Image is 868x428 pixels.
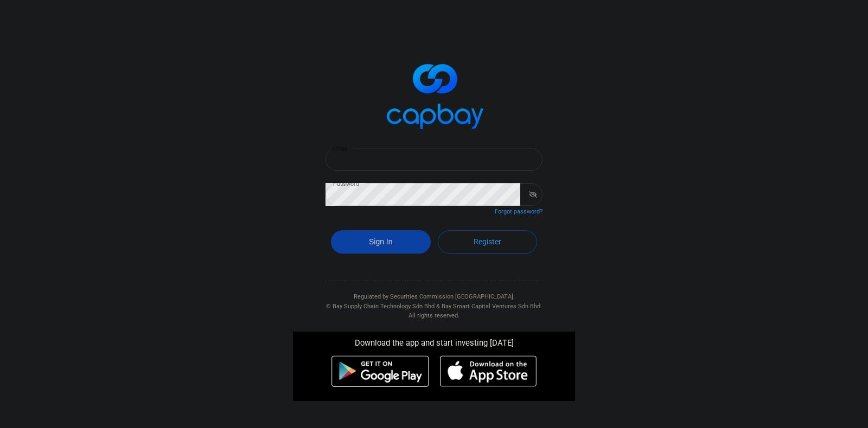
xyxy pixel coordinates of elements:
[474,237,501,246] span: Register
[285,332,583,350] div: Download the app and start investing [DATE]
[331,230,431,254] button: Sign In
[442,303,542,310] span: Bay Smart Capital Ventures Sdn Bhd.
[438,230,538,254] a: Register
[326,303,435,310] span: © Bay Supply Chain Technology Sdn Bhd
[333,145,347,153] label: Email
[325,281,542,321] div: Regulated by Securities Commission [GEOGRAPHIC_DATA]. & All rights reserved.
[495,208,542,215] a: Forgot password?
[440,355,537,387] img: ios
[331,355,429,387] img: android
[333,180,359,188] label: Password
[380,54,488,135] img: logo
